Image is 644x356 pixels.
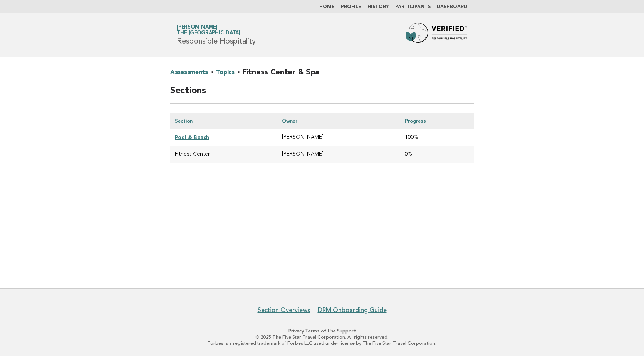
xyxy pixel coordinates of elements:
td: [PERSON_NAME] [277,129,400,146]
h2: · · Fitness Center & Spa [170,66,474,85]
a: Privacy [288,328,304,334]
p: © 2025 The Five Star Travel Corporation. All rights reserved. [86,334,558,340]
th: Progress [400,113,474,129]
th: Owner [277,113,400,129]
a: Participants [395,5,431,9]
td: [PERSON_NAME] [277,146,400,163]
td: 0% [400,146,474,163]
a: DRM Onboarding Guide [318,306,387,314]
img: Forbes Travel Guide [406,23,467,47]
td: Fitness Center [170,146,277,163]
a: Topics [216,66,234,79]
a: [PERSON_NAME]The [GEOGRAPHIC_DATA] [177,25,240,35]
a: History [367,5,389,9]
a: Section Overviews [258,306,310,314]
a: Terms of Use [305,328,336,334]
th: Section [170,113,277,129]
h2: Sections [170,85,474,104]
p: Forbes is a registered trademark of Forbes LLC used under license by The Five Star Travel Corpora... [86,340,558,346]
a: Assessments [170,66,208,79]
td: 100% [400,129,474,146]
a: Profile [341,5,361,9]
span: The [GEOGRAPHIC_DATA] [177,31,240,36]
a: Home [319,5,335,9]
h1: Responsible Hospitality [177,25,255,45]
a: Dashboard [437,5,467,9]
p: · · [86,328,558,334]
a: Support [337,328,356,334]
a: Pool & Beach [175,134,209,140]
